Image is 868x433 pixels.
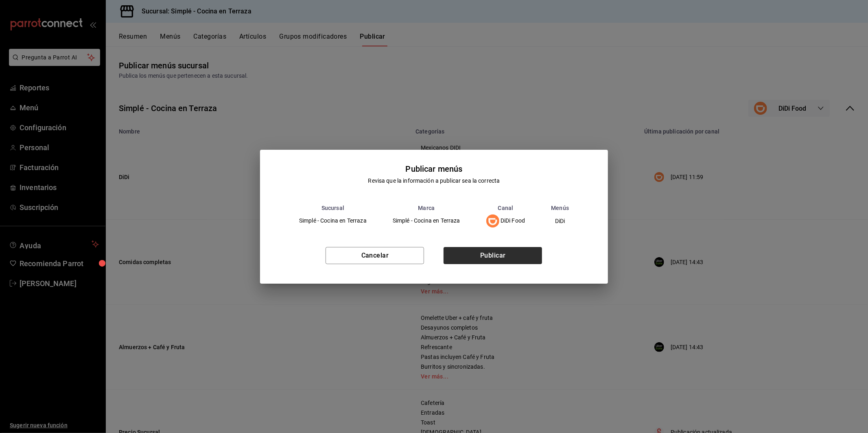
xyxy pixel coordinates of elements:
th: Canal [473,205,538,211]
th: Menús [538,205,582,211]
span: DiDi [551,218,568,224]
div: Revisa que la información a publicar sea la correcta [368,177,500,185]
div: DiDi Food [486,214,525,227]
td: Simplé - Cocina en Terraza [286,211,380,231]
td: Simplé - Cocina en Terraza [380,211,473,231]
button: Publicar [444,247,542,264]
th: Sucursal [286,205,380,211]
th: Marca [380,205,473,211]
div: Publicar menús [406,163,463,175]
button: Cancelar [326,247,424,264]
